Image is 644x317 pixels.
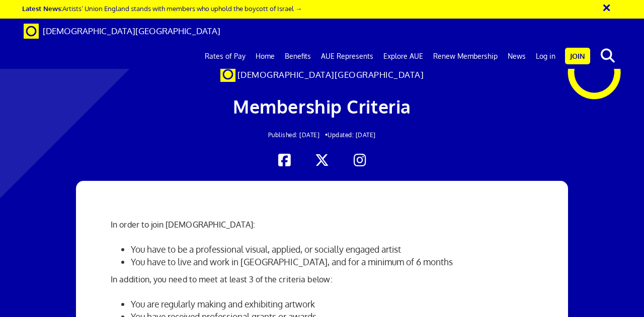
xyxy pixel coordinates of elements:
a: Benefits [280,44,316,69]
li: You are regularly making and exhibiting artwork [131,298,533,310]
span: [DEMOGRAPHIC_DATA][GEOGRAPHIC_DATA] [43,26,220,36]
a: AUE Represents [316,44,378,69]
a: Log in [531,44,560,69]
a: Join [565,48,590,64]
span: Membership Criteria [233,95,411,118]
a: Latest News:Artists’ Union England stands with members who uphold the boycott of Israel → [22,4,302,13]
li: You have to live and work in [GEOGRAPHIC_DATA], and for a minimum of 6 months [131,256,533,268]
p: In addition, you need to meet at least 3 of the criteria below: [111,273,533,285]
span: Published: [DATE] • [268,131,328,139]
a: Brand [DEMOGRAPHIC_DATA][GEOGRAPHIC_DATA] [16,19,228,44]
span: [DEMOGRAPHIC_DATA][GEOGRAPHIC_DATA] [237,69,424,80]
li: You have to be a professional visual, applied, or socially engaged artist [131,243,533,256]
a: Explore AUE [378,44,428,69]
a: News [503,44,531,69]
a: Rates of Pay [200,44,251,69]
button: search [592,45,623,66]
p: In order to join [DEMOGRAPHIC_DATA]: [111,219,533,231]
strong: Latest News: [22,4,62,13]
a: Renew Membership [428,44,503,69]
h2: Updated: [DATE] [126,132,519,138]
a: Home [251,44,280,69]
